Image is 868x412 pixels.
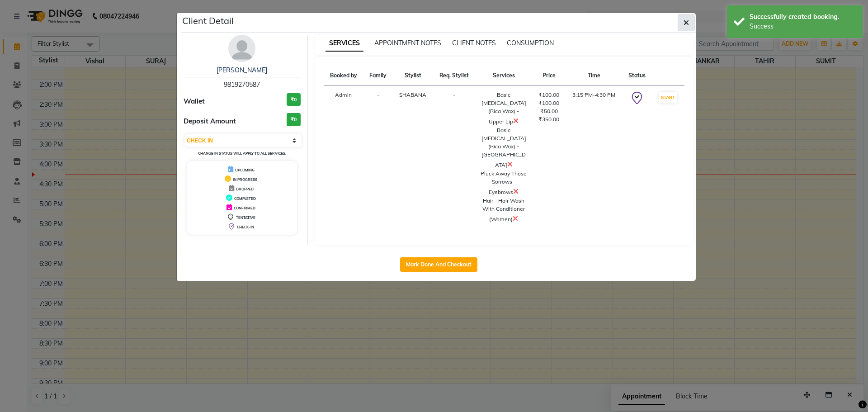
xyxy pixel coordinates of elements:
[363,85,393,230] td: -
[182,14,234,28] h5: Client Detail
[566,66,622,85] th: Time
[237,225,254,229] span: CHECK-IN
[325,35,363,52] span: SERVICES
[538,91,560,99] div: ₹100.00
[217,66,267,74] a: [PERSON_NAME]
[233,177,257,182] span: IN PROGRESS
[433,66,475,85] th: Req. Stylist
[224,81,260,89] span: 9819270587
[287,93,301,106] h3: ₹0
[481,126,527,170] div: Basic [MEDICAL_DATA] (Rica Wax) - [GEOGRAPHIC_DATA]
[324,85,363,230] td: Admin
[538,99,560,107] div: ₹100.00
[507,39,554,47] span: CONSUMPTION
[399,91,426,98] span: SHABANA
[538,107,560,115] div: ₹50.00
[481,197,527,224] div: Hair - Hair Wash With Conditioner (Women)
[566,85,622,230] td: 3:15 PM-4:30 PM
[234,206,255,210] span: CONFIRMED
[393,66,433,85] th: Stylist
[235,168,255,172] span: UPCOMING
[287,113,301,126] h3: ₹0
[236,187,254,191] span: DROPPED
[481,91,527,126] div: Basic [MEDICAL_DATA] (Rica Wax) - Upper Lip
[750,12,856,22] div: Successfully created booking.
[234,196,256,201] span: COMPLETED
[433,85,475,230] td: -
[481,170,527,197] div: Pluck Away Those Sorrows - Eyebrows
[324,66,363,85] th: Booked by
[374,39,441,47] span: APPOINTMENT NOTES
[400,257,477,272] button: Mark Done And Checkout
[363,66,393,85] th: Family
[184,96,205,107] span: Wallet
[228,35,255,62] img: avatar
[198,151,286,156] small: Change in status will apply to all services.
[452,39,496,47] span: CLIENT NOTES
[475,66,532,85] th: Services
[532,66,566,85] th: Price
[538,115,560,123] div: ₹350.00
[750,22,856,31] div: Success
[622,66,651,85] th: Status
[659,92,677,103] button: START
[236,215,255,220] span: TENTATIVE
[184,116,236,127] span: Deposit Amount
